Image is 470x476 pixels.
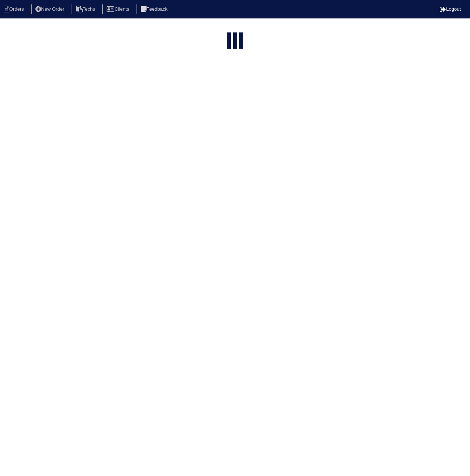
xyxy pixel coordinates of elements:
a: Clients [102,6,135,12]
li: Feedback [136,4,173,14]
a: New Order [31,6,70,12]
li: Techs [72,4,101,14]
li: Clients [102,4,135,14]
li: New Order [31,4,70,14]
a: Techs [72,6,101,12]
div: loading... [233,32,237,53]
a: Logout [440,6,461,12]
